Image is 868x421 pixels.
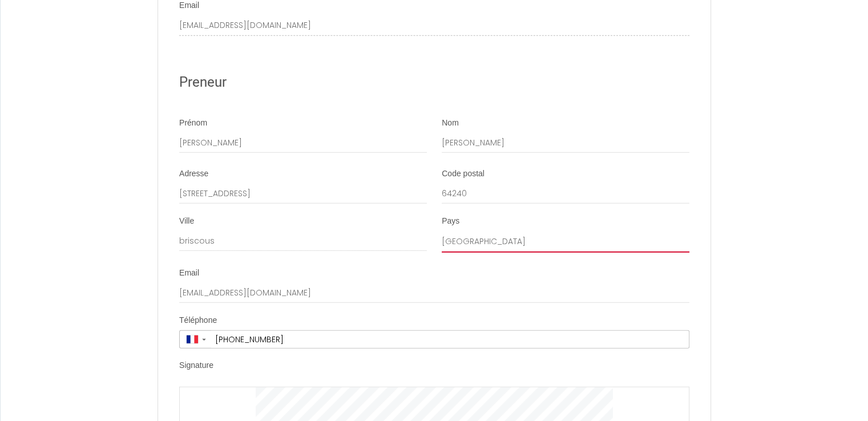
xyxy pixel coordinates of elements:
label: Email [179,268,199,279]
label: Code postal [442,168,485,180]
span: ▼ [201,337,207,342]
h2: Preneur [179,71,689,94]
label: Prénom [179,118,207,129]
label: Ville [179,216,194,227]
label: Téléphone [179,315,217,326]
label: Adresse [179,168,208,180]
label: Pays [442,216,459,227]
label: Signature [179,360,213,371]
input: +33 6 12 34 56 78 [211,331,689,348]
label: Nom [442,118,459,129]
